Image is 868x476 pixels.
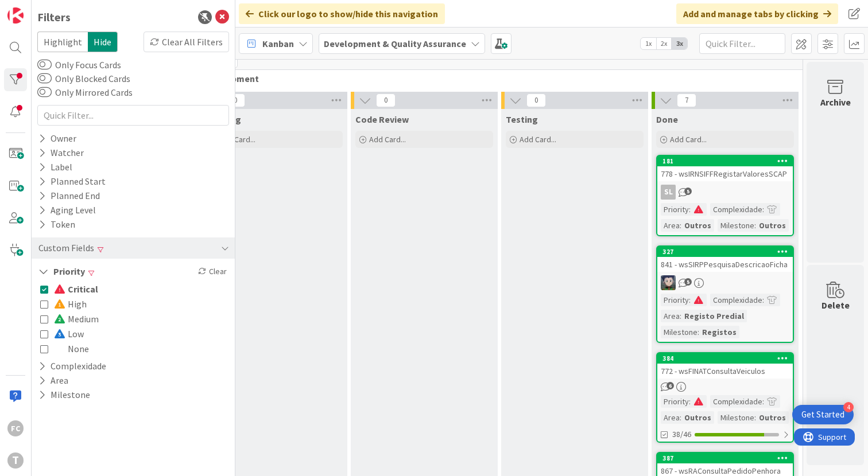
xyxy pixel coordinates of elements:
span: : [754,219,756,232]
label: Only Focus Cards [37,58,121,72]
span: 1x [641,38,656,49]
span: Code Review [355,114,409,125]
div: 384772 - wsFINATConsultaVeiculos [657,353,793,379]
span: : [680,411,681,424]
div: Outros [681,219,714,232]
div: Click our logo to show/hide this navigation [239,3,445,24]
button: Complexidade [37,359,107,373]
div: Priority [661,294,689,306]
div: Watcher [37,146,85,160]
span: Medium [54,311,99,326]
span: Kanban [262,37,294,50]
span: 0 [376,93,396,107]
span: Hide [88,32,118,52]
button: Priority [37,264,86,279]
div: Registo Predial [681,310,747,322]
label: Only Mirrored Cards [37,85,133,99]
div: T [7,452,24,469]
b: Development & Quality Assurance [324,38,466,49]
span: : [689,203,691,216]
span: None [54,341,89,356]
div: Milestone [661,326,697,338]
span: Done [656,114,678,125]
input: Quick Filter... [37,105,229,126]
span: 5 [684,278,692,286]
div: Get Started [801,409,844,420]
span: : [697,326,699,338]
div: Milestone [718,411,754,424]
div: Complexidade [710,294,762,306]
div: Outros [756,411,789,424]
button: Area [37,373,69,388]
span: Low [54,326,84,341]
div: Add and manage tabs by clicking [676,3,838,24]
span: : [680,310,681,322]
span: Testing [506,114,538,125]
div: Label [37,160,73,174]
span: : [762,203,764,216]
div: 181778 - wsIRNSIFFRegistarValoresSCAP [657,156,793,181]
div: Owner [37,131,77,146]
span: Support [24,2,52,15]
img: Visit kanbanzone.com [7,7,24,24]
div: 4 [843,402,854,412]
div: Filters [37,9,71,26]
div: 384 [657,353,793,364]
span: : [680,219,681,232]
button: Only Focus Cards [37,59,52,71]
div: Aging Level [37,203,97,217]
div: 772 - wsFINATConsultaVeiculos [657,364,793,379]
div: Outros [681,411,714,424]
span: 6 [666,382,674,389]
div: 327841 - wsSIRPPesquisaDescricaoFicha [657,247,793,272]
div: Area [661,310,680,322]
button: High [40,296,87,311]
button: Medium [40,311,99,326]
span: : [762,395,764,408]
div: Archive [820,95,851,109]
div: Area [661,411,680,424]
div: 387 [662,454,793,462]
div: Planned Start [37,174,107,189]
div: Registos [699,326,739,338]
span: Add Card... [369,134,406,145]
div: Complexidade [710,395,762,408]
span: Add Card... [670,134,707,145]
div: Delete [821,298,850,312]
label: Only Blocked Cards [37,72,130,85]
div: Clear All Filters [144,32,229,52]
span: 3x [672,38,687,49]
span: Critical [54,282,98,296]
span: : [689,395,691,408]
img: LS [661,275,676,290]
span: Add Card... [520,134,556,145]
input: Quick Filter... [699,33,785,54]
div: Custom Fields [37,241,95,255]
button: Low [40,326,84,341]
div: LS [657,275,793,290]
span: 5 [684,188,692,195]
div: Planned End [37,189,101,203]
div: 327 [657,247,793,257]
button: Milestone [37,388,91,402]
div: Milestone [718,219,754,232]
button: Only Mirrored Cards [37,87,52,98]
span: 0 [226,93,245,107]
div: 181 [662,157,793,165]
div: FC [7,420,24,436]
button: Only Blocked Cards [37,73,52,84]
div: Priority [661,395,689,408]
div: SL [661,185,676,200]
div: Outros [756,219,789,232]
span: Highlight [37,32,88,52]
span: : [689,294,691,306]
div: Area [661,219,680,232]
div: Open Get Started checklist, remaining modules: 4 [792,405,854,424]
div: 384 [662,354,793,362]
span: 0 [526,93,546,107]
div: SL [657,185,793,200]
div: Complexidade [710,203,762,216]
a: 384772 - wsFINATConsultaVeiculosPriority:Complexidade:Area:OutrosMilestone:Outros38/46 [656,352,794,443]
div: 841 - wsSIRPPesquisaDescricaoFicha [657,257,793,272]
span: 7 [677,93,696,107]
